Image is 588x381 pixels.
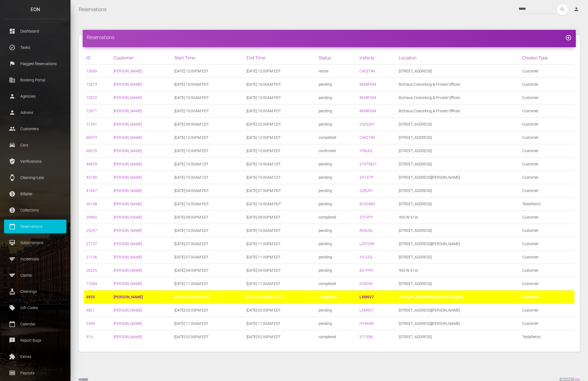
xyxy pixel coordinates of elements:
td: [DATE] 11:00AM EST [172,317,244,330]
td: [DATE] 10:00AM PDT [172,78,244,91]
a: [PERSON_NAME] [114,109,142,113]
a: verified_user Verifications [4,155,66,168]
p: Flagged Reservations [8,60,62,68]
th: Customer [111,51,172,65]
td: [DATE] 11:00PM EDT [244,237,316,251]
a: 29247 [86,228,97,233]
td: [DATE] 07:00AM EDT [172,251,244,264]
a: 9CSS483 [359,202,375,206]
a: card_membership Subscriptions [4,236,66,249]
th: Vehicle [357,51,397,65]
p: Reservations [8,222,62,230]
td: [DATE] 11:00PM EDT [244,251,316,264]
td: [DATE] 10:00AM CST [172,158,244,171]
a: [PERSON_NAME] [114,335,142,339]
td: pending [316,158,358,171]
a: B21PRV [359,268,374,273]
td: 400 W 61st [397,211,520,224]
a: person Agencies [4,89,66,103]
td: rental [316,65,358,78]
p: Extras [8,353,62,361]
td: [DATE] 11:00AM EST [244,317,316,330]
th: Location [397,51,520,65]
td: [DATE] 12:00PM EDT [244,65,316,78]
a: [PERSON_NAME] [114,255,142,259]
p: Tasks [8,43,62,52]
a: [PERSON_NAME] [114,308,142,312]
a: 43180 [86,175,97,180]
td: [DATE] 10:00AM EDT [244,224,316,237]
a: 4925 [86,295,95,299]
td: pending [316,317,358,330]
a: corporate_fare Booking Portal [4,73,66,87]
a: LXM927 [359,308,374,312]
td: [DATE] 03:00PM EDT [172,304,244,317]
td: [DATE] 10:00AM PDT [244,78,316,91]
a: 73059 [86,69,97,73]
td: [DATE] 08:00PM EDT [172,211,244,224]
td: [STREET_ADDRESS] [397,65,520,78]
td: [DATE] 12:00PM EDT [172,65,244,78]
td: Customer [520,224,574,237]
a: H74KNP [359,321,374,326]
td: completed [316,211,358,224]
td: completed [316,131,358,144]
p: Booking Portal [8,76,62,84]
td: [DATE] 09:00AM CDT [172,118,244,131]
td: [DATE] 07:00AM EDT [172,237,244,251]
i: person [574,7,579,12]
a: 8KMR594 [359,109,376,113]
a: [PERSON_NAME] [114,122,142,126]
td: Customer [520,144,574,158]
td: Customer [520,251,574,264]
p: Customers [8,125,62,133]
td: [STREET_ADDRESS] [397,158,520,171]
td: [DATE] 02:00PM CDT [244,118,316,131]
a: people Customers [4,122,66,136]
td: pending [316,91,358,104]
td: [STREET_ADDRESS] [397,197,520,211]
a: [PERSON_NAME] [114,162,142,166]
a: [PERSON_NAME] [114,321,142,326]
p: Cleanings [8,287,62,296]
td: [DATE] 12:00PM EDT [244,144,316,158]
td: [DATE] 05:00PM EDT [244,290,316,304]
a: LZD7096 [359,242,375,246]
a: 72872 [86,95,97,100]
td: [STREET_ADDRESS] [397,184,520,197]
p: Agencies [8,92,62,100]
a: 72871 [86,109,97,113]
p: Report Bugs [8,336,62,344]
td: pending [316,304,358,317]
td: pending [316,251,358,264]
a: paid Collections [4,203,66,217]
td: Customer [520,184,574,197]
td: Customer [520,264,574,277]
a: Z28USY [359,188,373,193]
p: Subscriptions [8,239,62,247]
a: Reservations [79,3,107,16]
i: add_circle_outline [565,34,572,41]
td: Customer [520,304,574,317]
td: [DATE] 10:00AM PDT [172,197,244,211]
a: 8KMR594 [359,82,376,87]
a: feedback Report Bugs [4,334,66,347]
td: [DATE] 10:00AM PDT [244,91,316,104]
td: [DATE] 04:00AM PDT [172,184,244,197]
td: Customer [520,171,574,184]
a: 41657 [86,188,97,193]
h4: Reservations [87,34,572,41]
td: BizHaus Coworking & Private Offices [397,78,520,91]
td: completed [316,330,358,344]
a: V71598 [359,335,373,339]
a: [PERSON_NAME] [114,202,142,206]
a: 72873 [86,82,97,87]
td: Customer [520,104,574,118]
p: Gift Codes [8,304,62,312]
a: watch Cleaning/Late [4,171,66,184]
td: pending [316,171,358,184]
a: EV604S [359,281,373,286]
th: End Time [244,51,316,65]
td: [STREET_ADDRESS] [397,131,520,144]
td: Customer [520,118,574,131]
